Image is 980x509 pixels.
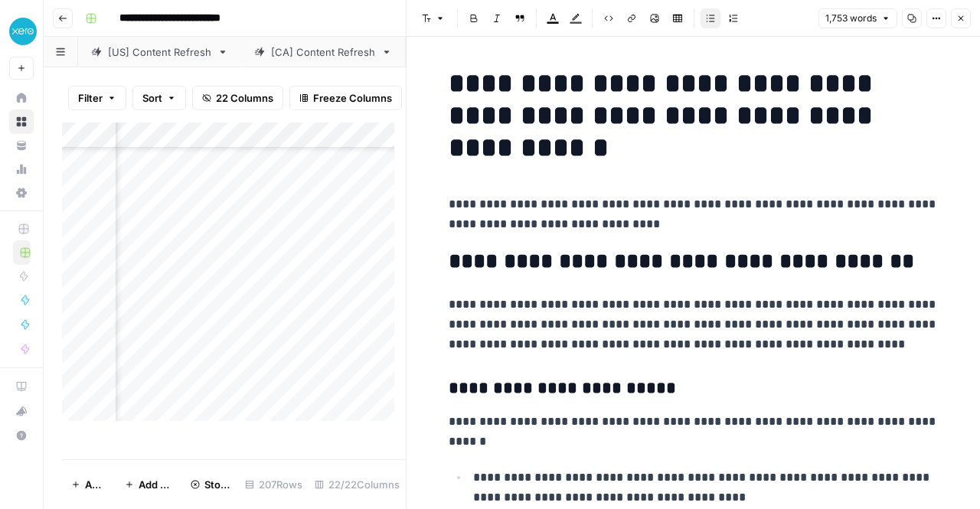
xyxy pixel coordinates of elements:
[142,90,162,106] span: Sort
[132,86,186,110] button: Sort
[181,472,239,497] button: Stop Runs
[9,133,34,158] a: Your Data
[139,477,172,492] span: Add 10 Rows
[192,86,283,110] button: 22 Columns
[825,11,877,25] span: 1,753 words
[68,86,126,110] button: Filter
[116,472,181,497] button: Add 10 Rows
[9,157,34,181] a: Usage
[9,86,34,110] a: Home
[78,90,103,106] span: Filter
[289,86,402,110] button: Freeze Columns
[204,477,230,492] span: Stop Runs
[9,399,34,423] button: What's new?
[239,472,309,497] div: 207 Rows
[241,37,405,67] a: [CA] Content Refresh
[62,472,116,497] button: Add Row
[9,109,34,134] a: Browse
[85,477,106,492] span: Add Row
[9,374,34,399] a: AirOps Academy
[271,44,375,60] div: [CA] Content Refresh
[9,423,34,448] button: Help + Support
[108,44,211,60] div: [US] Content Refresh
[78,37,241,67] a: [US] Content Refresh
[9,12,34,51] button: Workspace: XeroOps
[9,181,34,205] a: Settings
[10,400,33,423] div: What's new?
[313,90,392,106] span: Freeze Columns
[9,18,37,45] img: XeroOps Logo
[216,90,273,106] span: 22 Columns
[818,8,897,28] button: 1,753 words
[309,472,406,497] div: 22/22 Columns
